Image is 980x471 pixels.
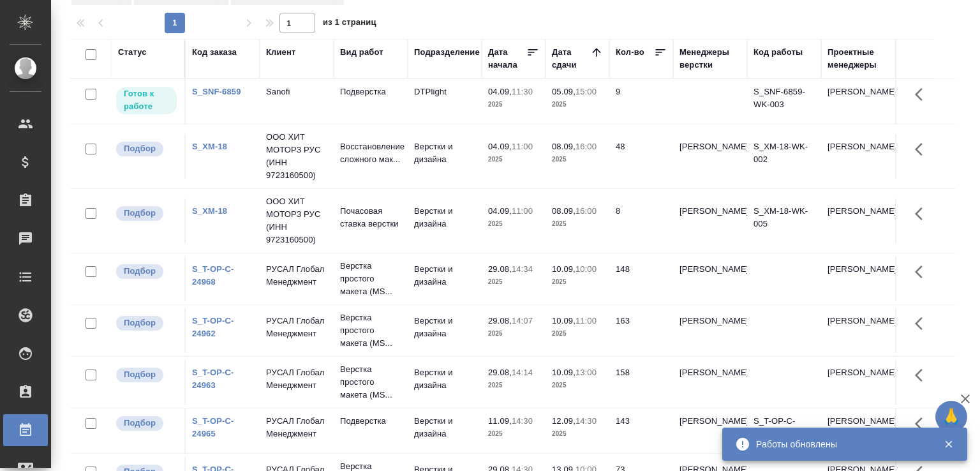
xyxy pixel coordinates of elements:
p: Готов к работе [124,87,169,113]
td: [PERSON_NAME] [821,198,895,243]
p: Подбор [124,317,156,329]
p: [PERSON_NAME] [679,415,741,428]
p: 04.09, [488,142,512,151]
p: Верстка простого макета (MS... [340,363,401,401]
p: 10.09, [552,264,575,274]
div: Статус [118,46,147,59]
p: Верстка простого макета (MS... [340,311,401,350]
p: 14:14 [512,368,533,377]
p: 2025 [552,327,603,340]
p: 11:00 [512,142,533,151]
p: 2025 [488,276,539,288]
button: Здесь прячутся важные кнопки [907,308,938,339]
p: 11:00 [512,206,533,216]
p: 2025 [552,218,603,230]
p: 2025 [552,428,603,440]
div: Клиент [266,46,295,59]
p: РУСАЛ Глобал Менеджмент [266,315,327,340]
p: 14:07 [512,316,533,325]
a: S_T-OP-C-24963 [192,368,234,390]
div: Проектные менеджеры [828,46,889,71]
td: Верстки и дизайна [408,134,482,179]
p: 10.09, [552,368,575,377]
p: 08.09, [552,142,575,151]
p: 2025 [552,153,603,166]
div: Дата начала [488,46,526,71]
p: Подбор [124,207,156,220]
td: 8 [609,198,673,243]
p: 2025 [488,153,539,166]
button: 🙏 [935,401,967,433]
div: Можно подбирать исполнителей [115,415,178,432]
td: Верстки и дизайна [408,360,482,405]
p: 14:34 [512,264,533,274]
p: [PERSON_NAME] [679,263,741,276]
p: 08.09, [552,206,575,216]
td: [PERSON_NAME] [821,308,895,353]
p: 16:00 [575,142,597,151]
p: Почасовая ставка верстки [340,205,401,230]
div: Можно подбирать исполнителей [115,366,178,384]
td: S_SNF-6859-WK-003 [747,79,821,124]
p: РУСАЛ Глобал Менеджмент [266,415,327,440]
td: DTPlight [408,79,482,124]
p: Подверстка [340,86,401,98]
td: 163 [609,308,673,353]
p: 29.08, [488,368,512,377]
p: Восстановление сложного мак... [340,140,401,166]
p: 10.09, [552,316,575,325]
div: Можно подбирать исполнителей [115,263,178,280]
p: 29.08, [488,264,512,274]
p: 2025 [552,379,603,392]
p: 2025 [488,379,539,392]
p: ООО ХИТ МОТОРЗ РУС (ИНН 9723160500) [266,195,327,246]
span: 🙏 [940,403,962,430]
td: Верстки и дизайна [408,257,482,301]
p: [PERSON_NAME] [679,366,741,379]
p: 11:30 [512,87,533,96]
p: РУСАЛ Глобал Менеджмент [266,366,327,392]
a: S_XM-18 [192,142,227,151]
td: 48 [609,134,673,179]
div: Работы обновлены [756,438,924,451]
button: Здесь прячутся важные кнопки [907,408,938,439]
button: Здесь прячутся важные кнопки [907,79,938,110]
button: Здесь прячутся важные кнопки [907,134,938,165]
a: S_SNF-6859 [192,87,241,96]
div: Кол-во [616,46,644,59]
button: Закрыть [935,438,961,450]
td: Верстки и дизайна [408,308,482,353]
p: 04.09, [488,87,512,96]
p: Подбор [124,142,156,155]
p: 16:00 [575,206,597,216]
p: 11:00 [575,316,597,325]
p: Подбор [124,368,156,381]
td: [PERSON_NAME] [821,134,895,179]
td: [PERSON_NAME] [821,408,895,453]
div: Подразделение [414,46,480,59]
p: Верстка простого макета (MS... [340,260,401,298]
td: S_XM-18-WK-005 [747,198,821,243]
a: S_T-OP-C-24965 [192,416,234,438]
div: Исполнитель может приступить к работе [115,86,178,116]
button: Здесь прячутся важные кнопки [907,198,938,229]
td: [PERSON_NAME] [821,360,895,405]
div: Менеджеры верстки [679,46,741,71]
td: S_XM-18-WK-002 [747,134,821,179]
p: 05.09, [552,87,575,96]
td: 9 [609,79,673,124]
p: 13:00 [575,368,597,377]
p: ООО ХИТ МОТОРЗ РУС (ИНН 9723160500) [266,131,327,182]
div: Код работы [754,46,803,59]
p: 15:00 [575,87,597,96]
p: [PERSON_NAME] [679,315,741,327]
p: Sanofi [266,86,327,98]
button: Здесь прячутся важные кнопки [907,360,938,391]
p: 11.09, [488,416,512,426]
td: 158 [609,360,673,405]
td: [PERSON_NAME] [821,257,895,301]
p: 12.09, [552,416,575,426]
p: 2025 [488,98,539,111]
div: Дата сдачи [552,46,590,71]
td: 148 [609,257,673,301]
